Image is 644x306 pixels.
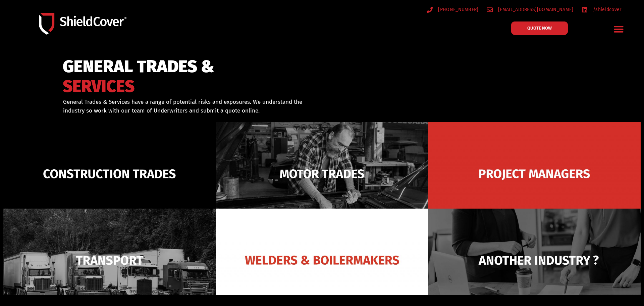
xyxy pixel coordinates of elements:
[496,5,573,14] span: [EMAIL_ADDRESS][DOMAIN_NAME]
[611,21,627,37] div: Menu Toggle
[591,5,622,14] span: /shieldcover
[39,13,126,35] img: Shield-Cover-Underwriting-Australia-logo-full
[487,5,574,14] a: [EMAIL_ADDRESS][DOMAIN_NAME]
[511,21,568,35] a: QUOTE NOW
[63,60,214,74] span: GENERAL TRADES &
[582,5,622,14] a: /shieldcover
[427,5,479,14] a: [PHONE_NUMBER]
[63,98,313,115] p: General Trades & Services have a range of potential risks and exposures. We understand the indust...
[436,5,478,14] span: [PHONE_NUMBER]
[527,26,552,30] span: QUOTE NOW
